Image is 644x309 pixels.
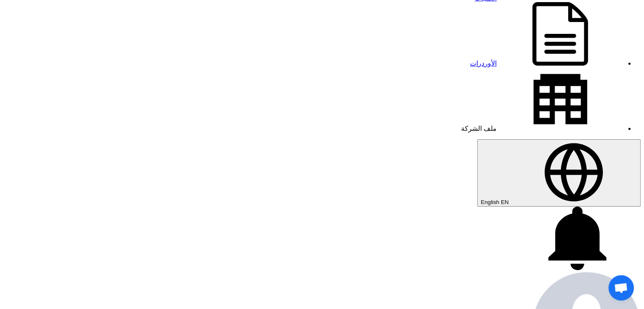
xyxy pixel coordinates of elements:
span: English [481,199,499,205]
a: الأوردرات [470,60,624,67]
button: English EN [477,139,641,207]
span: EN [501,199,509,205]
a: ملف الشركة [461,125,624,132]
a: Open chat [608,275,634,301]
